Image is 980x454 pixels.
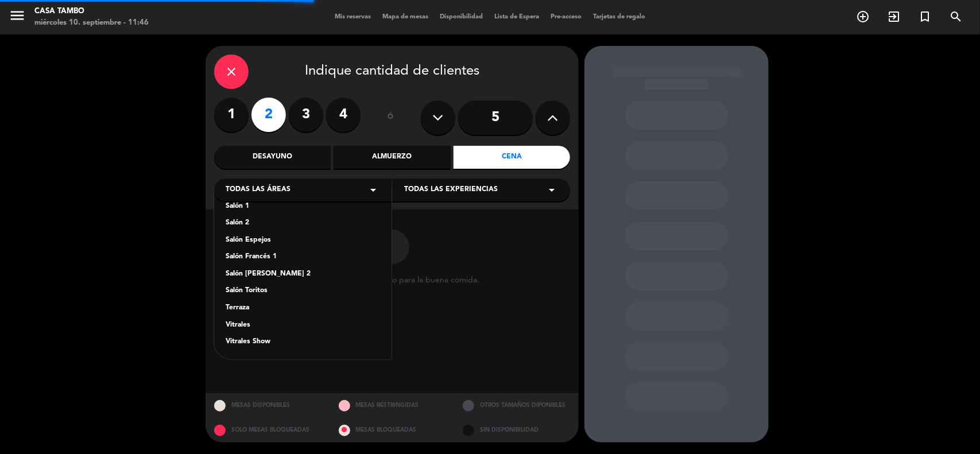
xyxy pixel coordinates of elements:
[454,393,579,418] div: OTROS TAMAÑOS DIPONIBLES
[372,98,409,138] div: ó
[226,269,380,280] div: Salón [PERSON_NAME] 2
[214,55,570,89] div: Indique cantidad de clientes
[224,65,238,79] i: close
[305,275,480,285] div: La paciencia es el secreto para la buena comida.
[329,14,377,20] span: Mis reservas
[377,14,434,20] span: Mapa de mesas
[454,146,570,169] div: Cena
[9,7,26,28] button: menu
[206,393,330,418] div: MESAS DISPONIBLES
[434,14,489,20] span: Disponibilidad
[226,235,380,246] div: Salón Espejos
[214,98,249,132] label: 1
[251,98,286,132] label: 2
[545,183,559,197] i: arrow_drop_down
[334,146,450,169] div: Almuerzo
[226,184,290,196] span: Todas las áreas
[587,14,651,20] span: Tarjetas de regalo
[226,251,380,263] div: Salón Francés 1
[34,17,149,29] div: miércoles 10. septiembre - 11:46
[856,10,870,24] i: add_circle_outline
[887,10,901,24] i: exit_to_app
[226,336,380,348] div: Vitrales Show
[545,14,587,20] span: Pre-acceso
[949,10,963,24] i: search
[226,218,380,229] div: Salón 2
[226,285,380,297] div: Salón Toritos
[226,320,380,331] div: Vitrales
[404,184,498,196] span: Todas las experiencias
[326,98,361,132] label: 4
[214,146,331,169] div: Desayuno
[289,98,323,132] label: 3
[454,418,579,443] div: SIN DISPONIBILIDAD
[366,183,380,197] i: arrow_drop_down
[9,7,26,24] i: menu
[918,10,932,24] i: turned_in_not
[34,6,149,17] div: Casa Tambo
[226,302,380,314] div: Terraza
[330,393,455,418] div: MESAS RESTRINGIDAS
[206,418,330,443] div: SOLO MESAS BLOQUEADAS
[226,201,380,212] div: Salón 1
[330,418,455,443] div: MESAS BLOQUEADAS
[489,14,545,20] span: Lista de Espera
